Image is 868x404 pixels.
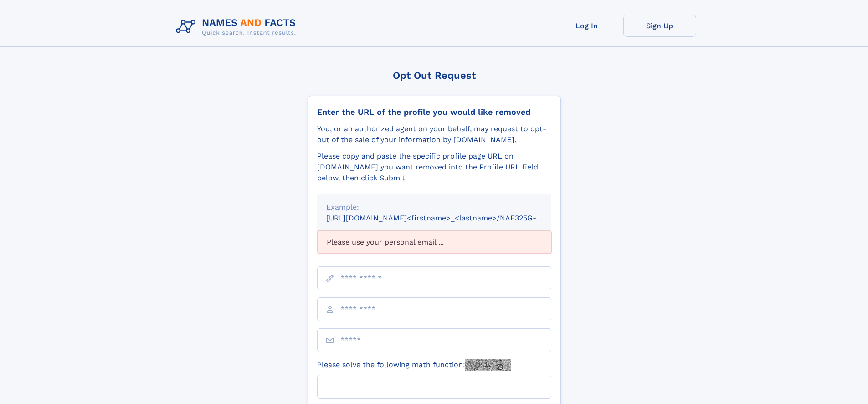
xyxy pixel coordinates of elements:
div: Please use your personal email ... [317,231,551,254]
div: Please copy and paste the specific profile page URL on [DOMAIN_NAME] you want removed into the Pr... [317,151,551,184]
label: Please solve the following math function: [317,359,511,371]
div: Example: [326,202,542,213]
div: Opt Out Request [308,70,561,81]
div: Enter the URL of the profile you would like removed [317,107,551,117]
img: Logo Names and Facts [172,15,303,39]
a: Sign Up [623,15,696,37]
a: Log In [550,15,623,37]
div: You, or an authorized agent on your behalf, may request to opt-out of the sale of your informatio... [317,123,551,145]
small: [URL][DOMAIN_NAME]<firstname>_<lastname>/NAF325G-xxxxxxxx [326,214,569,222]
